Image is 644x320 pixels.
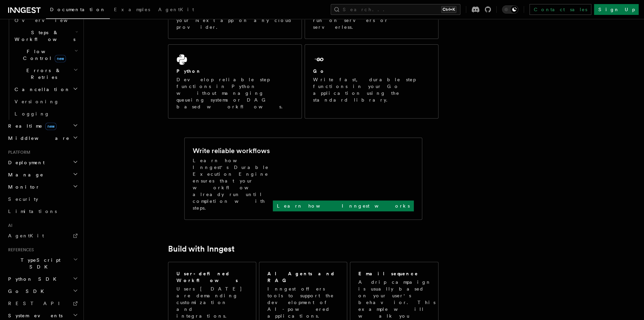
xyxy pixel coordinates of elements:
h2: User-defined Workflows [176,270,248,284]
a: Examples [110,2,154,18]
button: TypeScript SDK [5,254,79,273]
span: Overview [15,18,84,23]
button: Search...Ctrl+K [331,4,460,15]
p: Learn how Inngest works [277,202,410,209]
span: Go SDK [5,288,48,295]
a: REST API [5,297,79,310]
span: Cancellation [12,86,70,93]
button: Deployment [5,156,79,169]
span: Security [8,196,38,202]
span: REST API [8,301,66,306]
a: Build with Inngest [168,244,235,254]
span: Realtime [5,123,56,129]
a: Contact sales [529,4,591,15]
span: TypeScript SDK [5,257,73,270]
span: AI [5,223,13,228]
div: Inngest Functions [5,14,79,120]
span: Deployment [5,159,45,166]
a: AgentKit [154,2,198,18]
a: Learn how Inngest works [273,200,414,211]
span: Documentation [50,7,106,12]
span: Limitations [8,209,57,214]
button: Steps & Workflows [12,26,79,45]
span: Logging [15,111,50,116]
button: Middleware [5,132,79,144]
a: Limitations [5,205,79,217]
span: AgentKit [158,7,194,12]
p: Write fast, durable step functions in your Go application using the standard library. [313,76,430,103]
button: Go SDK [5,285,79,297]
span: Errors & Retries [12,67,73,81]
button: Python SDK [5,273,79,285]
p: Develop reliable step functions in Python without managing queueing systems or DAG based workflows. [176,76,293,110]
kbd: Ctrl+K [441,6,456,13]
span: References [5,247,34,253]
button: Cancellation [12,83,79,95]
span: Python SDK [5,276,61,282]
button: Monitor [5,181,79,193]
a: Sign Up [594,4,639,15]
button: Toggle dark mode [502,5,518,14]
a: Security [5,193,79,205]
span: Platform [5,150,30,155]
a: AgentKit [5,230,79,242]
span: Flow Control [12,48,74,62]
button: Errors & Retries [12,64,79,83]
h2: Write reliable workflows [193,146,270,155]
a: GoWrite fast, durable step functions in your Go application using the standard library. [305,44,438,119]
button: Manage [5,169,79,181]
span: System events [5,312,63,319]
a: Versioning [12,95,79,108]
h2: Go [313,68,325,74]
span: Versioning [15,99,59,104]
span: Manage [5,171,44,178]
h2: AI Agents and RAG [267,270,340,284]
span: Monitor [5,184,40,190]
span: Examples [114,7,150,12]
a: Logging [12,108,79,120]
a: Documentation [46,2,110,19]
button: Realtimenew [5,120,79,132]
a: PythonDevelop reliable step functions in Python without managing queueing systems or DAG based wo... [168,44,302,119]
a: Overview [12,14,79,26]
p: Learn how Inngest's Durable Execution Engine ensures that your workflow already run until complet... [193,157,273,211]
span: Steps & Workflows [12,29,75,43]
span: new [45,123,56,130]
h2: Email sequence [358,270,419,277]
span: Middleware [5,135,70,142]
span: AgentKit [8,233,44,238]
span: new [55,55,66,62]
h2: Python [176,68,201,74]
button: Flow Controlnew [12,45,79,64]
